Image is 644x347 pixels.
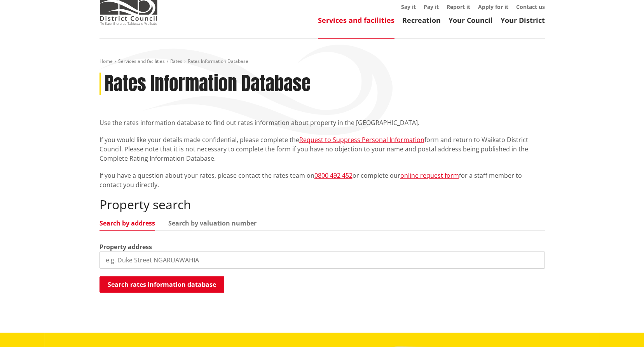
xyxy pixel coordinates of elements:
[99,197,545,212] h2: Property search
[99,252,545,269] input: e.g. Duke Street NGARUAWAHIA
[118,58,165,64] a: Services and facilities
[188,58,248,64] span: Rates Information Database
[99,118,545,127] p: Use the rates information database to find out rates information about property in the [GEOGRAPHI...
[516,3,545,10] a: Contact us
[99,171,545,189] p: If you have a question about your rates, please contact the rates team on or complete our for a s...
[99,135,545,163] p: If you would like your details made confidential, please complete the form and return to Waikato ...
[314,171,353,180] a: 0800 492 452
[401,3,416,10] a: Say it
[168,220,257,226] a: Search by valuation number
[299,135,424,144] a: Request to Suppress Personal Information
[501,16,545,25] a: Your District
[449,16,493,25] a: Your Council
[99,58,545,65] nav: breadcrumb
[318,16,394,25] a: Services and facilities
[170,58,182,64] a: Rates
[105,73,311,95] h1: Rates Information Database
[99,276,224,293] button: Search rates information database
[424,3,439,10] a: Pay it
[478,3,508,10] a: Apply for it
[99,220,155,226] a: Search by address
[447,3,470,10] a: Report it
[99,242,152,252] label: Property address
[99,58,113,64] a: Home
[400,171,459,180] a: online request form
[402,16,441,25] a: Recreation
